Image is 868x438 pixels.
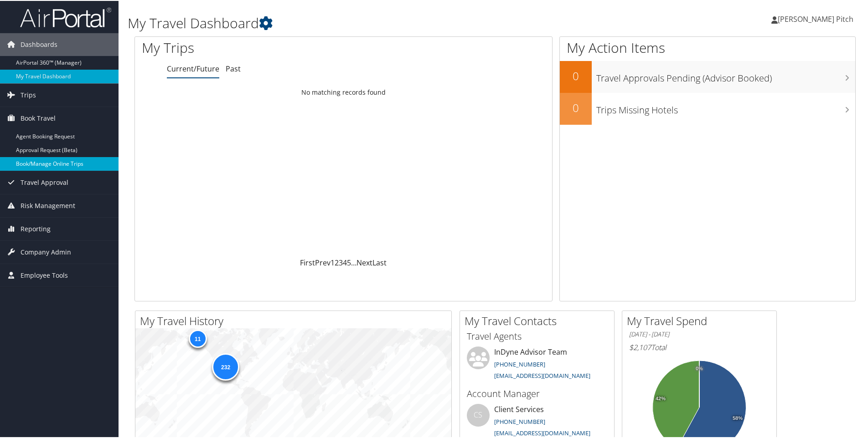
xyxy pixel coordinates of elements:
span: Trips [21,83,36,106]
a: Past [226,63,241,73]
h2: 0 [560,99,592,115]
span: Dashboards [21,32,57,55]
a: [EMAIL_ADDRESS][DOMAIN_NAME] [494,428,590,436]
span: … [351,257,356,267]
td: No matching records found [135,83,552,100]
a: 4 [343,257,347,267]
span: [PERSON_NAME] Pitch [778,13,853,23]
h1: My Travel Dashboard [128,13,618,32]
span: Travel Approval [21,170,68,193]
a: 2 [335,257,339,267]
h3: Travel Approvals Pending (Advisor Booked) [596,66,855,84]
div: CS [467,403,490,426]
span: Employee Tools [21,263,68,286]
h2: My Travel Contacts [465,312,614,328]
a: 0Trips Missing Hotels [560,92,855,124]
a: Current/Future [167,63,219,73]
tspan: 0% [696,365,703,371]
a: Next [356,257,372,267]
a: 1 [331,257,335,267]
tspan: 42% [656,395,666,401]
li: InDyne Advisor Team [462,346,612,383]
h2: My Travel Spend [627,312,776,328]
a: [PHONE_NUMBER] [494,417,545,425]
img: airportal-logo.png [20,6,111,27]
span: Company Admin [21,240,71,263]
a: 3 [339,257,343,267]
span: $2,107 [629,341,651,351]
a: 5 [347,257,351,267]
h2: My Travel History [140,312,451,328]
div: 11 [188,329,207,347]
a: Last [372,257,387,267]
div: 232 [212,352,239,380]
h3: Trips Missing Hotels [596,98,855,116]
h2: 0 [560,67,592,83]
span: Book Travel [21,106,56,129]
a: [PHONE_NUMBER] [494,359,545,367]
a: 0Travel Approvals Pending (Advisor Booked) [560,60,855,92]
h1: My Action Items [560,37,855,56]
h3: Travel Agents [467,329,607,342]
span: Risk Management [21,194,75,216]
tspan: 58% [733,415,743,420]
h6: Total [629,341,770,351]
h3: Account Manager [467,387,607,399]
a: [EMAIL_ADDRESS][DOMAIN_NAME] [494,371,590,379]
a: First [300,257,315,267]
a: [PERSON_NAME] Pitch [771,5,863,32]
span: Reporting [21,217,51,239]
h1: My Trips [142,37,372,56]
h6: [DATE] - [DATE] [629,329,770,338]
a: Prev [315,257,331,267]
